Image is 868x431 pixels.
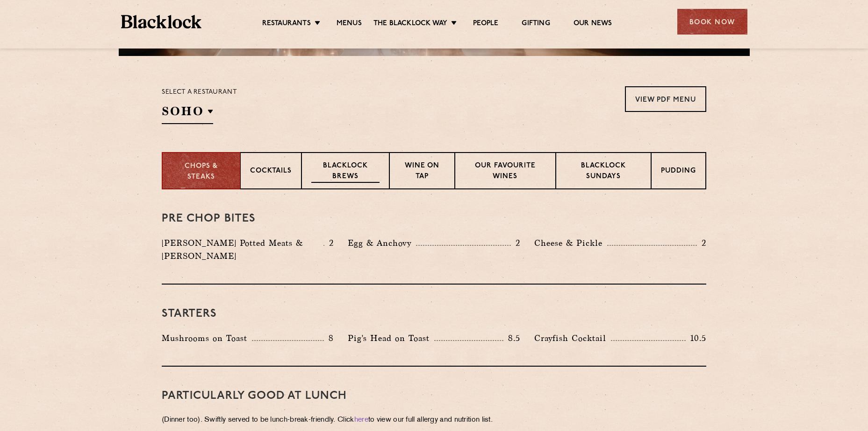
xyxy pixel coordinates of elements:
a: The Blacklock Way [373,19,447,29]
a: Restaurants [262,19,311,29]
p: Chops & Steaks [172,161,230,182]
p: (Dinner too). Swiftly served to be lunch-break-friendly. Click to view our full allergy and nutri... [162,414,706,427]
a: Menus [337,19,362,29]
p: 8 [324,332,334,344]
p: Pig's Head on Toast [348,332,434,345]
a: Our News [574,19,612,29]
p: Our favourite wines [465,161,545,183]
a: View PDF Menu [625,86,706,112]
p: Cheese & Pickle [534,236,607,250]
p: Crayfish Cocktail [534,332,611,345]
p: Blacklock Sundays [566,161,641,183]
p: Pudding [661,166,696,178]
h3: Starters [162,308,706,320]
p: Cocktails [250,166,292,178]
p: 2 [697,237,706,249]
p: [PERSON_NAME] Potted Meats & [PERSON_NAME] [162,236,323,263]
p: 2 [324,237,334,249]
p: Select a restaurant [162,86,237,98]
h3: Pre Chop Bites [162,213,706,225]
p: 8.5 [503,332,520,344]
p: Blacklock Brews [311,161,380,183]
img: BL_Textured_Logo-footer-cropped.svg [121,15,202,28]
h2: SOHO [162,103,213,124]
p: Wine on Tap [399,161,445,183]
div: Book Now [677,9,747,35]
a: People [473,19,498,29]
a: Gifting [522,19,550,29]
p: Mushrooms on Toast [162,332,252,345]
p: 10.5 [686,332,706,344]
a: here [354,417,368,424]
p: Egg & Anchovy [348,236,416,250]
h3: PARTICULARLY GOOD AT LUNCH [162,390,706,402]
p: 2 [511,237,520,249]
